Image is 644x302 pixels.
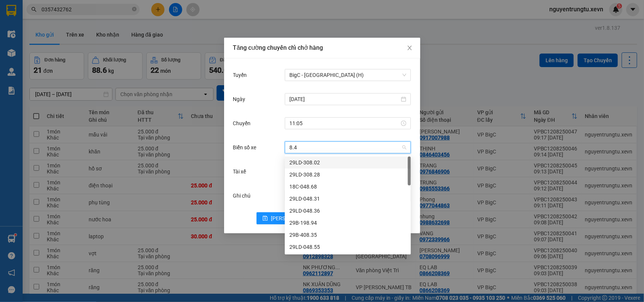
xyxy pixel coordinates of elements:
[233,169,250,175] label: Tài xế
[289,95,400,103] input: Ngày
[289,195,406,203] div: 29LD-048.31
[257,212,317,224] button: save[PERSON_NAME]
[289,231,406,239] div: 29B-408.35
[263,216,268,222] span: save
[289,170,406,179] div: 29LD-308.28
[233,193,255,199] label: Ghi chú
[289,69,406,81] span: BigC - Thái Bình (H)
[289,182,406,191] div: 18C-048.68
[233,144,260,150] label: Biển số xe
[233,72,251,78] label: Tuyến
[289,158,406,167] div: 29LD-308.02
[271,214,311,222] span: [PERSON_NAME]
[285,181,411,193] div: 18C-048.68
[233,96,249,102] label: Ngày
[285,229,411,241] div: 29B-408.35
[285,156,411,169] div: 29LD-308.02
[285,217,411,229] div: 29B-198.94
[289,142,401,153] input: Biển số xe
[285,169,411,181] div: 29LD-308.28
[407,45,413,51] span: close
[285,205,411,217] div: 29LD-048.36
[289,243,406,251] div: 29LD-048.55
[285,241,411,253] div: 29LD-048.55
[399,38,420,59] button: Close
[9,9,47,47] img: logo.jpg
[71,28,315,37] li: Hotline: 19001155
[289,119,400,127] input: Chuyến
[285,193,411,205] div: 29LD-048.31
[9,55,72,67] b: GỬI : VP BigC
[233,120,255,126] label: Chuyến
[233,44,411,52] div: Tăng cường chuyến chỉ chở hàng
[289,207,406,215] div: 29LD-048.36
[71,18,315,28] li: Số 10 ngõ 15 Ngọc Hồi, Q.[PERSON_NAME], [GEOGRAPHIC_DATA]
[289,219,406,227] div: 29B-198.94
